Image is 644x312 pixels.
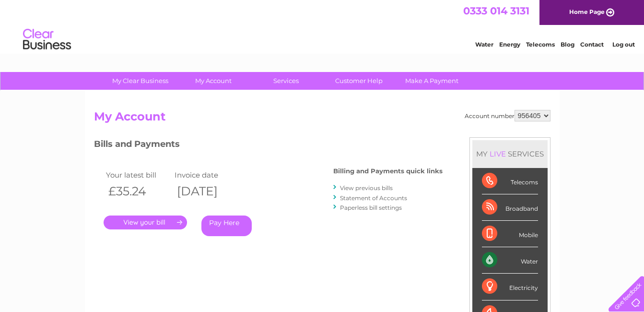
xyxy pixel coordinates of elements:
div: Broadband [482,194,538,221]
th: [DATE] [172,181,241,201]
div: LIVE [488,149,508,158]
a: Telecoms [526,41,555,48]
a: 0333 014 3131 [463,5,529,17]
div: Account number [465,110,550,121]
a: My Account [174,72,253,90]
td: Your latest bill [104,168,173,181]
th: £35.24 [104,181,173,201]
a: Statement of Accounts [340,194,407,202]
a: Make A Payment [392,72,471,90]
div: Telecoms [482,168,538,194]
h4: Billing and Payments quick links [333,168,443,175]
a: Customer Help [319,72,398,90]
a: Contact [580,41,604,48]
div: Mobile [482,221,538,247]
td: Invoice date [172,168,241,181]
div: Water [482,247,538,274]
a: Blog [561,41,574,48]
h2: My Account [94,110,550,128]
h3: Bills and Payments [94,137,443,154]
a: My Clear Business [101,72,180,90]
div: Clear Business is a trading name of Verastar Limited (registered in [GEOGRAPHIC_DATA] No. 3667643... [96,5,549,47]
a: View previous bills [340,184,393,192]
div: MY SERVICES [472,140,548,168]
a: Paperless bill settings [340,204,402,211]
a: Energy [499,41,520,48]
a: Log out [612,41,635,48]
div: Electricity [482,274,538,300]
a: Pay Here [201,216,252,236]
a: . [104,216,187,229]
a: Services [246,72,326,90]
a: Water [475,41,493,48]
img: logo.png [23,25,71,54]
